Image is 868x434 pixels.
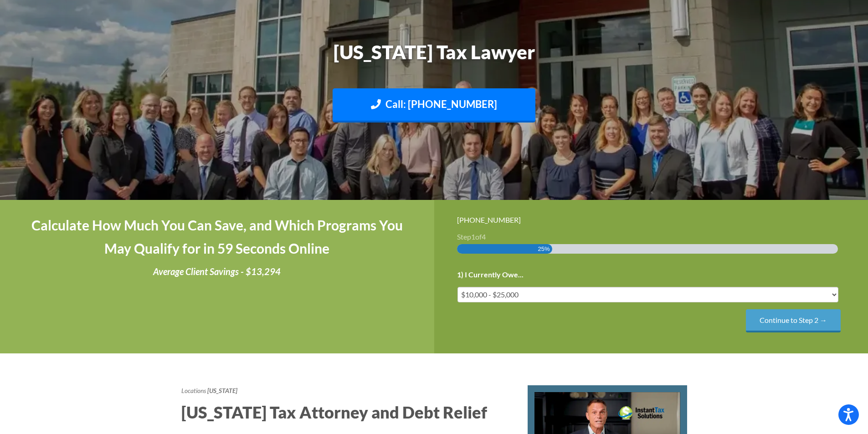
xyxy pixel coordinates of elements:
[746,309,841,332] input: Continue to Step 2 →
[457,214,846,226] div: [PHONE_NUMBER]
[333,88,535,123] a: Call: [PHONE_NUMBER]
[23,214,411,260] h4: Calculate How Much You Can Save, and Which Programs You May Qualify for in 59 Seconds Online
[471,232,475,241] span: 1
[181,387,206,394] a: Locations
[457,270,524,280] label: 1) I Currently Owe...
[538,244,550,254] span: 25%
[153,266,281,277] i: Average Client Savings - $13,294
[181,39,687,66] h1: [US_STATE] Tax Lawyer
[457,233,846,240] h3: Step of
[207,387,237,394] strong: [US_STATE]
[181,401,514,424] h2: [US_STATE] Tax Attorney and Debt Relief
[482,232,486,241] span: 4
